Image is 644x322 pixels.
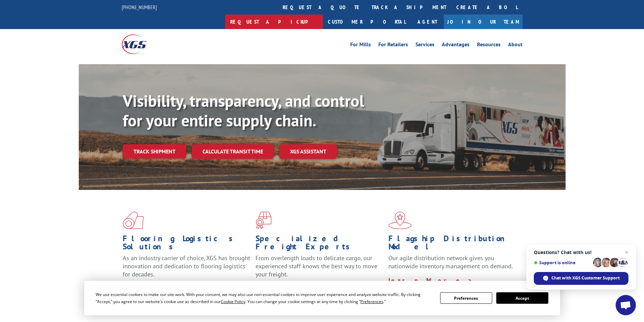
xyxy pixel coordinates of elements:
[415,42,434,49] a: Services
[256,234,383,254] h1: Specialized Freight Experts
[444,15,523,29] a: Join Our Team
[360,299,383,304] span: Preferences
[225,15,323,29] a: Request a pickup
[123,90,364,131] b: Visibility, transparency, and control for your entire supply chain.
[279,144,337,159] a: XGS ASSISTANT
[440,292,492,304] button: Preferences
[221,299,245,304] span: Cookie Policy
[388,254,513,270] span: Our agile distribution network gives you nationwide inventory management on demand.
[378,42,408,49] a: For Retailers
[534,250,628,255] span: Questions? Chat with us!
[256,212,271,229] img: xgs-icon-focused-on-flooring-red
[192,144,274,159] a: Calculate transit time
[534,272,628,285] div: Chat with XGS Customer Support
[256,254,383,284] p: From overlength loads to delicate cargo, our experienced staff knows the best way to move your fr...
[323,15,411,29] a: Customer Portal
[508,42,523,49] a: About
[84,281,560,315] div: Cookie Consent Prompt
[551,275,620,281] span: Chat with XGS Customer Support
[122,4,157,10] a: [PHONE_NUMBER]
[623,248,631,256] span: Close chat
[388,234,516,254] h1: Flagship Distribution Model
[123,254,250,278] span: As an industry carrier of choice, XGS has brought innovation and dedication to flooring logistics...
[123,144,186,158] a: Track shipment
[477,42,501,49] a: Resources
[123,212,144,229] img: xgs-icon-total-supply-chain-intelligence-red
[616,295,636,315] div: Open chat
[411,15,444,29] a: Agent
[96,291,432,305] div: We use essential cookies to make our site work. With your consent, we may also use non-essential ...
[123,234,251,254] h1: Flooring Logistics Solutions
[350,42,371,49] a: For Mills
[388,212,412,229] img: xgs-icon-flagship-distribution-model-red
[496,292,548,304] button: Accept
[534,260,591,265] span: Support is online
[388,276,473,284] a: Learn More >
[442,42,470,49] a: Advantages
